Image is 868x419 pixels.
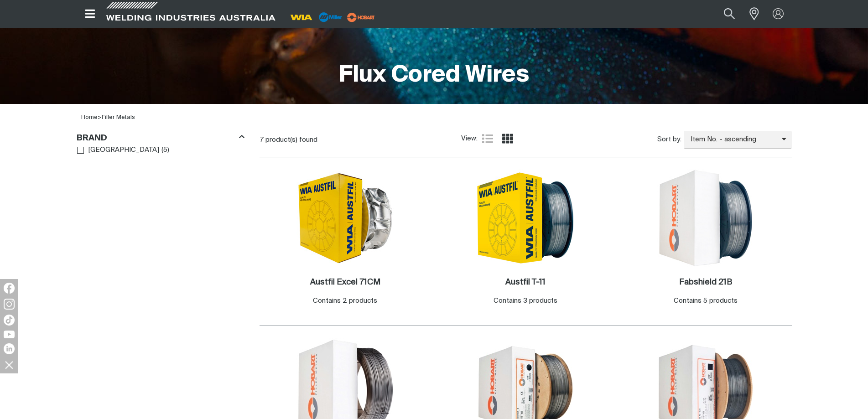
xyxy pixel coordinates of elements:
[461,134,478,144] span: View:
[77,144,160,156] a: [GEOGRAPHIC_DATA]
[161,145,169,155] span: ( 5 )
[344,14,378,21] a: miller
[657,169,754,267] img: Fabshield 21B
[1,357,17,372] img: hide socials
[657,134,681,145] span: Sort by:
[4,331,15,338] img: YouTube
[77,128,244,157] aside: Filters
[477,169,574,267] img: Austfil T-11
[260,128,792,151] section: Product list controls
[702,4,744,24] input: Product name or item number...
[505,277,546,288] a: Austfil T-11
[674,296,738,306] div: Contains 5 products
[4,343,15,354] img: LinkedIn
[684,134,782,145] span: Item No. - ascending
[4,315,15,326] img: TikTok
[339,61,529,90] h1: Flux Cored Wires
[482,133,493,144] a: List view
[4,283,15,294] img: Facebook
[505,278,546,286] h2: Austfil T-11
[102,114,135,120] a: Filler Metals
[77,131,244,144] div: Brand
[310,278,380,286] h2: Austfil Excel 71CM
[494,296,557,306] div: Contains 3 products
[344,10,378,24] img: miller
[4,299,15,310] img: Instagram
[260,135,462,145] div: 7
[310,277,380,288] a: Austfil Excel 71CM
[77,133,107,144] h3: Brand
[88,145,159,155] span: [GEOGRAPHIC_DATA]
[296,171,394,265] img: Austfil Excel 71CM
[313,296,377,306] div: Contains 2 products
[81,114,98,120] a: Home
[679,278,732,286] h2: Fabshield 21B
[714,4,745,24] button: Search products
[98,114,102,120] span: >
[265,136,317,143] span: product(s) found
[679,277,732,288] a: Fabshield 21B
[77,144,244,156] ul: Brand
